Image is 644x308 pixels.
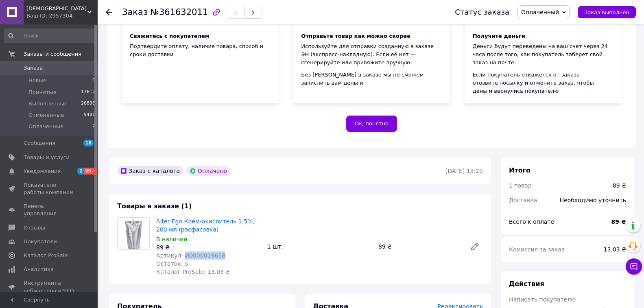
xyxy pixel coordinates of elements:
span: Уведомления [24,168,61,175]
span: Комиссия за заказ [509,246,565,253]
span: Итого [509,166,530,174]
div: Подтвердите оплату, наличие товара, способ и сроки доставки [130,42,271,59]
span: Действия [509,280,544,288]
b: Отправьте товар как можно скорее [301,33,410,39]
span: Оплаченные [28,123,63,130]
span: Харизма [26,5,87,12]
div: 1 [130,16,271,26]
span: 13.03 ₴ [604,246,626,253]
span: 2 [92,123,95,130]
span: 2 [77,168,84,175]
time: [DATE] 15:29 [445,168,483,174]
span: 1 товар [509,182,532,189]
span: Покупатели [24,238,57,245]
button: Заказ выполнен [578,6,636,18]
span: Остаток: 5 [156,260,188,267]
b: Свяжитесь с покупателем [130,33,209,39]
span: 0 [92,77,95,84]
span: Выполненные [28,100,68,107]
b: 89 ₴ [611,218,626,225]
span: Отзывы [24,224,45,232]
span: 18 [83,140,94,146]
input: Поиск [4,28,96,43]
div: Используйте для отправки созданную в заказе ЭН (экспресс-накладную). Если её нет — сгенерируйте и... [301,42,442,67]
div: Вернуться назад [106,8,112,16]
span: 9481 [84,111,95,119]
span: Инструменты вебмастера и SEO [24,280,75,294]
span: Панель управления [24,203,75,217]
div: Статус заказа [455,8,509,16]
div: Заказ с каталога [117,166,183,176]
div: Ваш ID: 2957304 [26,12,98,20]
span: 26898 [81,100,95,107]
div: 1 шт. [264,241,375,252]
span: Отмененные [28,111,64,119]
span: Заказ выполнен [584,9,629,15]
div: 89 ₴ [375,241,463,252]
img: Alter Ego Крем-окислитель 1.5%, 200 мл (расфасовка) [118,218,149,249]
span: Всего к оплате [509,218,554,225]
span: Каталог ProSale: 13.03 ₴ [156,269,230,275]
span: Заказы и сообщения [24,50,81,58]
span: Ок, понятно [355,120,389,127]
span: Каталог ProSale [24,252,68,259]
span: Оплаченный [521,9,559,15]
span: Товары и услуги [24,154,70,161]
span: Заказы [24,64,44,72]
div: 3 [473,16,613,26]
div: 89 ₴ [613,181,626,190]
span: Заказ [122,7,148,17]
a: Редактировать [467,238,483,255]
div: 89 ₴ [156,243,261,251]
span: Артикул: И0000019658 [156,252,225,259]
span: Принятые [28,89,57,96]
div: Если покупатель откажется от заказа — отозвите посылку и отмените заказ, чтобы деньги вернулись п... [473,71,613,95]
span: 99+ [84,168,97,175]
span: 17612 [81,89,95,96]
div: Необходимо уточнить [555,191,631,209]
span: №361632011 [150,7,208,17]
span: Аналитика [24,266,54,273]
span: Написать покупателю [509,296,576,303]
div: Оплачено [186,166,230,176]
div: Деньги будут переведены на ваш счет через 24 часа после того, как покупатель заберет свой заказ н... [473,42,613,67]
span: Товары в заказе (1) [117,202,192,210]
button: Чат с покупателем [626,258,642,275]
b: Получите деньги [473,33,525,39]
span: Показатели работы компании [24,181,75,196]
span: Сообщения [24,140,55,147]
button: Ок, понятно [346,116,397,132]
span: Новые [28,77,46,84]
div: Без [PERSON_NAME] в заказе мы не сможем зачислить вам деньги [301,71,442,87]
span: В наличии [156,236,187,242]
a: Alter Ego Крем-окислитель 1.5%, 200 мл (расфасовка) [156,218,255,233]
span: Доставка [509,197,537,203]
div: 2 [301,16,442,26]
